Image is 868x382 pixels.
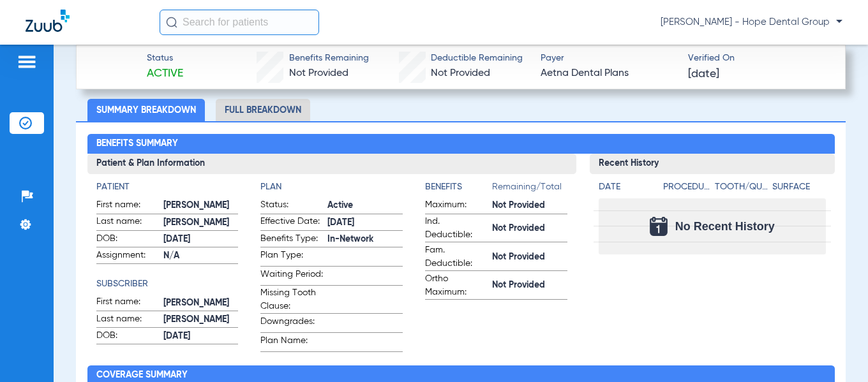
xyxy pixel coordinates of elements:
img: hamburger-icon [17,54,37,70]
h4: Date [599,180,652,194]
h4: Procedure [663,180,710,194]
h4: Benefits [425,180,492,194]
span: Not Provided [492,251,567,264]
h4: Patient [96,180,239,194]
span: Verified On [688,52,825,65]
span: Status [147,52,183,65]
span: [DATE] [163,330,239,343]
span: Fam. Deductible: [425,244,488,270]
span: In-Network [327,233,403,246]
h4: Tooth/Quad [715,180,768,194]
span: Ortho Maximum: [425,272,488,299]
h3: Patient & Plan Information [87,154,577,174]
span: Plan Name: [260,334,323,351]
img: Zuub Logo [26,10,70,32]
span: Not Provided [492,222,567,235]
span: [DATE] [327,216,403,230]
h4: Subscriber [96,277,239,291]
span: Ind. Deductible: [425,215,488,242]
app-breakdown-title: Date [599,180,652,198]
span: Benefits Type: [260,232,323,247]
span: Aetna Dental Plans [541,66,677,82]
span: Downgrades: [260,315,323,332]
span: First name: [96,295,159,311]
span: N/A [163,249,239,263]
li: Summary Breakdown [87,99,205,121]
span: First name: [96,198,159,214]
span: Not Provided [289,68,348,78]
span: Payer [541,52,677,65]
span: Deductible Remaining [431,52,523,65]
span: Last name: [96,312,159,328]
app-breakdown-title: Tooth/Quad [715,180,768,198]
span: No Recent History [675,220,775,233]
span: Active [147,66,183,82]
span: Last name: [96,215,159,230]
h4: Surface [772,180,825,194]
span: DOB: [96,329,159,344]
app-breakdown-title: Surface [772,180,825,198]
span: Effective Date: [260,215,323,230]
span: Plan Type: [260,249,323,266]
h4: Plan [260,180,403,194]
span: [PERSON_NAME] [163,199,239,212]
span: Assignment: [96,249,159,264]
img: Calendar [650,217,668,236]
span: [PERSON_NAME] [163,216,239,230]
img: Search Icon [166,17,177,28]
h3: Recent History [590,154,834,174]
h2: Benefits Summary [87,134,835,154]
span: DOB: [96,232,159,247]
li: Full Breakdown [216,99,310,121]
span: Not Provided [431,68,490,78]
span: Not Provided [492,279,567,292]
span: [DATE] [163,233,239,246]
span: [PERSON_NAME] [163,313,239,327]
span: Status: [260,198,323,214]
span: Missing Tooth Clause: [260,286,323,313]
span: [PERSON_NAME] - Hope Dental Group [661,16,842,29]
app-breakdown-title: Benefits [425,180,492,198]
iframe: Chat Widget [804,321,868,382]
app-breakdown-title: Procedure [663,180,710,198]
span: [DATE] [688,66,719,82]
span: Benefits Remaining [289,52,369,65]
input: Search for patients [160,10,319,35]
span: Remaining/Total [492,180,567,198]
span: Active [327,199,403,212]
span: Waiting Period: [260,268,323,285]
span: [PERSON_NAME] [163,297,239,310]
span: Not Provided [492,199,567,212]
span: Maximum: [425,198,488,214]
